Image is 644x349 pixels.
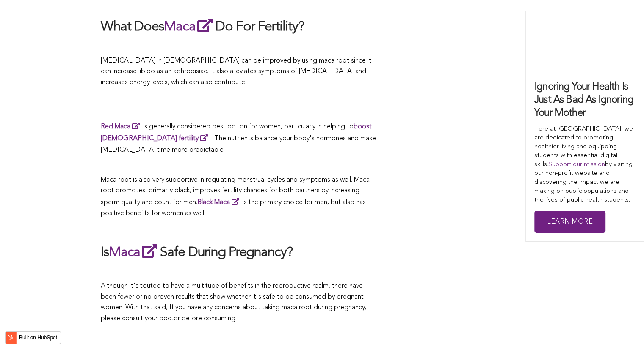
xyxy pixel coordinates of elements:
[101,123,372,142] a: boost [DEMOGRAPHIC_DATA] fertility
[197,199,243,205] a: Black Maca
[534,211,605,233] a: Learn More
[109,245,160,259] a: Maca
[6,333,16,343] img: HubSpot sprocket logo
[101,123,376,153] span: is generally considered best option for women, particularly in helping to . The nutrients balance...
[101,57,371,86] span: [MEDICAL_DATA] in [DEMOGRAPHIC_DATA] can be improved by using maca root since it can increase lib...
[164,20,215,34] a: Maca
[16,332,61,343] label: Built on HubSpot
[101,123,130,130] strong: Red Maca
[101,176,370,216] span: Maca root is also very supportive in regulating menstrual cycles and symptoms as well. Maca root ...
[101,242,376,262] h2: Is Safe During Pregnancy?
[5,331,61,344] button: Built on HubSpot
[101,17,376,36] h2: What Does Do For Fertility?
[101,123,143,130] a: Red Maca
[602,308,644,349] iframe: Chat Widget
[197,199,230,205] strong: Black Maca
[101,282,366,322] span: Although it's touted to have a multitude of benefits in the reproductive realm, there have been f...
